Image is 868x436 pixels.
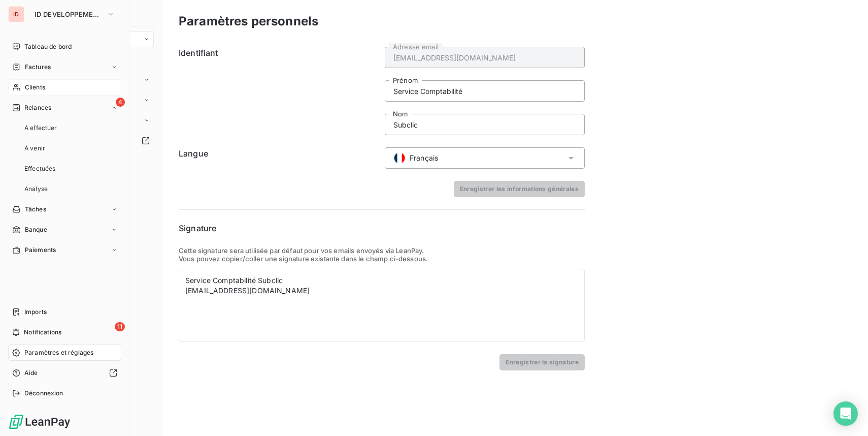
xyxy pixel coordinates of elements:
div: ID [8,6,24,22]
span: Notifications [24,328,61,337]
p: Vous pouvez copier/coller une signature existante dans le champ ci-dessous. [179,255,585,263]
div: Service Comptabilité Subclic [185,275,578,286]
span: Effectuées [24,164,56,173]
div: [EMAIL_ADDRESS][DOMAIN_NAME] [185,286,578,296]
span: Factures [25,63,51,72]
h6: Langue [179,147,379,169]
span: ID DEVELOPPEMENT PL [35,10,103,18]
span: Tâches [25,205,46,214]
span: Français [410,153,438,163]
span: Imports [24,307,47,317]
h6: Signature [179,222,585,234]
span: 4 [116,98,125,107]
h3: Paramètres personnels [179,12,318,30]
a: Aide [8,365,121,381]
button: Enregistrer les informations générales [454,181,585,197]
span: 11 [115,322,125,331]
input: placeholder [385,80,585,102]
span: Aide [24,368,38,378]
input: placeholder [385,47,585,68]
span: Relances [24,103,51,112]
button: Enregistrer la signature [499,354,585,370]
img: Logo LeanPay [8,414,71,430]
span: À effectuer [24,123,57,133]
span: Déconnexion [24,389,63,398]
h6: Identifiant [179,47,379,135]
span: Paiements [25,245,56,255]
div: Open Intercom Messenger [833,401,858,426]
span: Banque [25,225,47,234]
span: À venir [24,144,45,153]
p: Cette signature sera utilisée par défaut pour vos emails envoyés via LeanPay. [179,246,585,255]
span: Paramètres et réglages [24,348,93,357]
input: placeholder [385,114,585,135]
span: Tableau de bord [24,42,72,51]
span: Clients [25,83,45,92]
span: Analyse [24,184,48,194]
